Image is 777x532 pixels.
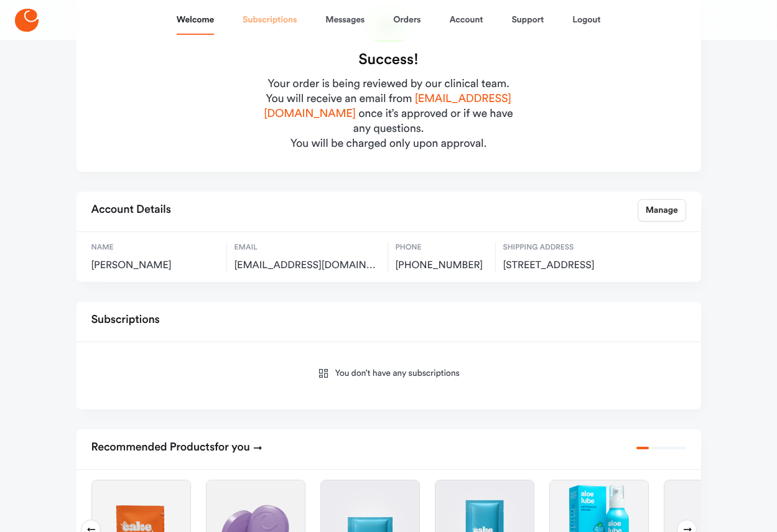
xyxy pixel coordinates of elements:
[91,437,263,459] h2: Recommended Products
[91,242,219,253] span: Name
[91,259,219,272] span: [PERSON_NAME]
[91,309,160,332] h2: Subscriptions
[258,77,520,152] div: Your order is being reviewed by our clinical team. You will receive an email from once it’s appro...
[511,5,544,35] a: Support
[215,442,250,453] span: for you
[572,5,600,35] a: Logout
[396,259,488,272] span: [PHONE_NUMBER]
[91,199,171,222] h2: Account Details
[393,5,421,35] a: Orders
[503,259,637,272] span: 3247 Sago point ct, land o lakes, US, 34639
[264,93,511,119] a: [EMAIL_ADDRESS][DOMAIN_NAME]
[503,242,637,253] span: Shipping Address
[243,5,297,35] a: Subscriptions
[396,242,488,253] span: Phone
[449,5,483,35] a: Account
[358,50,418,70] div: Success!
[91,352,686,399] div: You don’t have any subscriptions
[235,259,380,272] span: sposclassic68@gmail.com
[325,5,365,35] a: Messages
[177,5,214,35] a: Welcome
[235,242,380,253] span: Email
[638,199,686,222] a: Manage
